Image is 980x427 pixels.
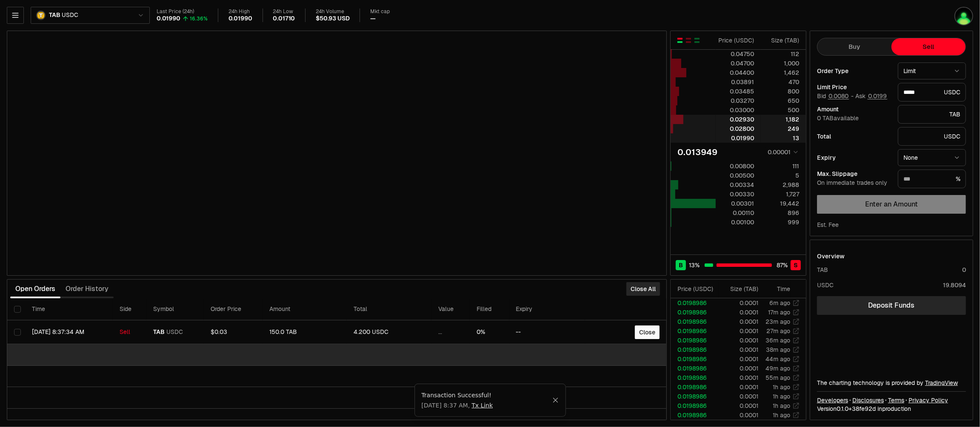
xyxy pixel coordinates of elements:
span: $0.03 [211,328,227,336]
div: 19.8094 [943,281,966,289]
div: Price ( USDC ) [716,36,754,45]
time: 1h ago [773,393,790,400]
th: Total [347,298,431,320]
div: 500 [761,106,799,114]
div: Expiry [817,155,891,161]
div: 5 [761,171,799,180]
div: 0.00330 [716,190,754,198]
div: 0.00500 [716,171,754,180]
span: B [679,261,683,269]
div: 249 [761,124,799,133]
div: 0.02930 [716,115,754,124]
td: 0.0001 [719,392,759,401]
button: Show Buy and Sell Orders [677,37,683,44]
div: Last Price (24h) [157,8,208,15]
button: Show Sell Orders Only [685,37,692,44]
td: 0.0198986 [671,401,719,410]
td: 0.0198986 [671,317,719,326]
button: None [898,149,966,166]
div: Transaction Successful! [422,391,552,399]
div: 0.00301 [716,199,754,208]
div: 0.04400 [716,68,754,77]
button: Order History [60,280,114,297]
div: 0.04700 [716,59,754,68]
div: 24h Low [273,8,295,15]
th: Filled [470,298,509,320]
time: 27m ago [766,327,790,335]
div: Total [817,133,891,139]
div: Max. Slippage [817,171,891,177]
button: 0.00001 [765,147,799,157]
td: 0.0198986 [671,326,719,336]
div: Amount [817,106,891,112]
div: % [898,170,966,188]
span: TAB [49,11,60,19]
div: 999 [761,218,799,226]
th: Value [431,298,470,320]
button: Close [552,397,559,404]
time: 55m ago [766,374,790,382]
div: 0 [962,266,966,274]
div: 1,462 [761,68,799,77]
td: 0.0198986 [671,382,719,392]
div: 150.0 TAB [269,328,340,336]
div: 1,000 [761,59,799,68]
div: 111 [761,162,799,170]
div: Size ( TAB ) [726,285,758,293]
div: USDC [898,127,966,146]
time: 36m ago [766,337,790,344]
td: 0.0198986 [671,364,719,373]
td: 0.0001 [719,401,759,410]
div: 16.36% [190,15,208,22]
div: The charting technology is provided by [817,379,966,387]
td: 0.0198986 [671,354,719,364]
div: 0.01990 [229,15,252,23]
div: Sell [120,328,140,336]
div: 0.00800 [716,162,754,170]
time: 1h ago [773,411,790,419]
div: On immediate trades only [817,179,891,187]
time: 6m ago [769,299,790,307]
div: 0.01990 [716,134,754,142]
time: 38m ago [766,346,790,353]
div: Price ( USDC ) [677,285,719,293]
th: Amount [263,298,347,320]
div: Mkt cap [370,8,390,15]
div: 13 [761,134,799,142]
div: 19,442 [761,199,799,208]
div: — [370,15,376,23]
div: $50.93 USD [316,15,349,23]
button: 0.0199 [867,93,888,99]
time: 49m ago [766,365,790,372]
span: Bid - [817,93,854,100]
div: Order Type [817,68,891,74]
div: 0.01990 [157,15,180,23]
span: S [794,261,798,269]
td: 0.0001 [719,382,759,392]
img: TAB Logo [37,11,45,19]
span: USDC [62,11,78,19]
button: Open Orders [10,280,60,297]
a: Privacy Policy [909,396,948,404]
div: 112 [761,50,799,58]
button: Show Buy Orders Only [694,37,700,44]
div: 1,182 [761,115,799,124]
td: 0.0198986 [671,392,719,401]
div: TAB [817,266,828,274]
div: USDC [817,281,834,289]
div: Limit Price [817,84,891,90]
time: 23m ago [766,318,790,325]
button: Sell [891,38,966,55]
th: Symbol [146,298,204,320]
button: Buy [817,38,891,55]
a: TradingView [925,379,958,387]
div: 1,727 [761,190,799,198]
div: ... [438,328,463,336]
span: 87 % [777,261,788,269]
time: 1h ago [773,383,790,391]
td: 0.0198986 [671,373,719,382]
td: 0.0001 [719,364,759,373]
div: 24h High [229,8,252,15]
div: Overview [817,252,845,260]
div: 0.03891 [716,78,754,86]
